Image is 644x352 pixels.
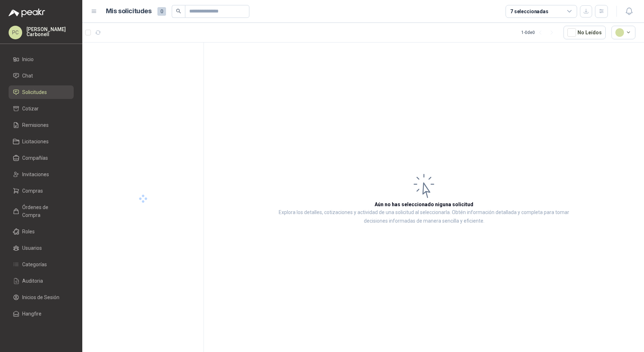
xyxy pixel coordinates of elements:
span: Hangfire [22,310,42,318]
span: search [176,9,181,14]
img: Logo peakr [9,9,45,17]
div: 7 seleccionadas [510,8,548,15]
span: Inicios de Sesión [22,293,59,301]
span: Roles [22,228,35,236]
span: Solicitudes [22,88,47,96]
span: Compañías [22,154,48,162]
p: Explora los detalles, cotizaciones y actividad de una solicitud al seleccionarla. Obtén informaci... [275,208,572,225]
span: Invitaciones [22,170,49,178]
div: 1 - 0 de 0 [521,27,558,38]
a: Chat [9,69,74,83]
span: Usuarios [22,244,42,252]
span: Compras [22,187,43,195]
a: Categorías [9,258,74,271]
h3: Aún no has seleccionado niguna solicitud [375,200,473,208]
span: Cotizar [22,105,39,113]
a: Solicitudes [9,85,74,99]
span: Auditoria [22,277,43,285]
a: Cotizar [9,102,74,115]
span: 0 [157,7,166,16]
a: Roles [9,225,74,238]
a: Inicio [9,53,74,66]
a: Hangfire [9,307,74,321]
span: Licitaciones [22,138,49,145]
button: No Leídos [563,26,606,39]
span: Remisiones [22,121,49,129]
a: Auditoria [9,274,74,288]
a: Órdenes de Compra [9,200,74,222]
div: PC [9,26,22,39]
a: Inicios de Sesión [9,291,74,304]
a: Invitaciones [9,168,74,181]
span: Categorías [22,261,47,268]
span: Inicio [22,55,34,63]
h1: Mis solicitudes [106,6,152,16]
span: Órdenes de Compra [22,203,67,219]
a: Remisiones [9,118,74,132]
a: Compras [9,184,74,198]
a: Compañías [9,151,74,165]
span: Chat [22,72,33,80]
p: [PERSON_NAME] Carbonell [26,27,74,37]
a: Usuarios [9,241,74,255]
a: Licitaciones [9,135,74,148]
